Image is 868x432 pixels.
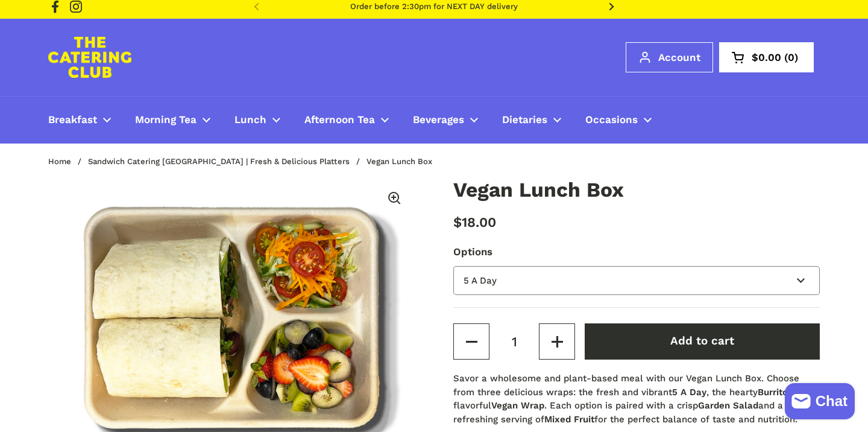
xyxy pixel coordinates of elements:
[356,157,360,166] span: /
[48,157,447,166] nav: breadcrumbs
[491,400,544,411] strong: Vegan Wrap
[78,157,81,166] span: /
[453,180,820,200] h1: Vegan Lunch Box
[626,42,713,72] a: Account
[672,387,706,398] strong: 5 A Day
[350,2,518,11] a: Order before 2:30pm for NEXT DAY delivery
[490,106,573,134] a: Dietaries
[135,113,197,127] span: Morning Tea
[48,113,97,127] span: Breakfast
[48,37,131,78] img: The Catering Club
[413,113,464,127] span: Beverages
[453,214,496,230] span: $18.00
[88,157,350,166] a: Sandwich Catering [GEOGRAPHIC_DATA] | Fresh & Delicious Platters
[48,157,71,166] a: Home
[781,52,801,63] span: 0
[573,106,664,134] a: Occasions
[234,113,266,127] span: Lunch
[758,387,788,398] strong: Burrito
[453,244,820,259] label: Options
[544,414,594,425] strong: Mixed Fruit
[222,106,292,134] a: Lunch
[752,52,781,63] span: $0.00
[366,157,432,166] span: Vegan Lunch Box
[304,113,375,127] span: Afternoon Tea
[453,323,489,360] button: Decrease quantity
[585,323,820,360] button: Add to cart
[453,372,820,426] p: Savor a wholesome and plant-based meal with our Vegan Lunch Box. Choose from three delicious wrap...
[585,113,638,127] span: Occasions
[502,113,547,127] span: Dietaries
[123,106,222,134] a: Morning Tea
[781,383,858,422] inbox-online-store-chat: Shopify online store chat
[539,323,575,360] button: Increase quantity
[401,106,490,134] a: Beverages
[698,400,758,411] strong: Garden Salad
[292,106,401,134] a: Afternoon Tea
[36,106,123,134] a: Breakfast
[670,334,734,348] span: Add to cart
